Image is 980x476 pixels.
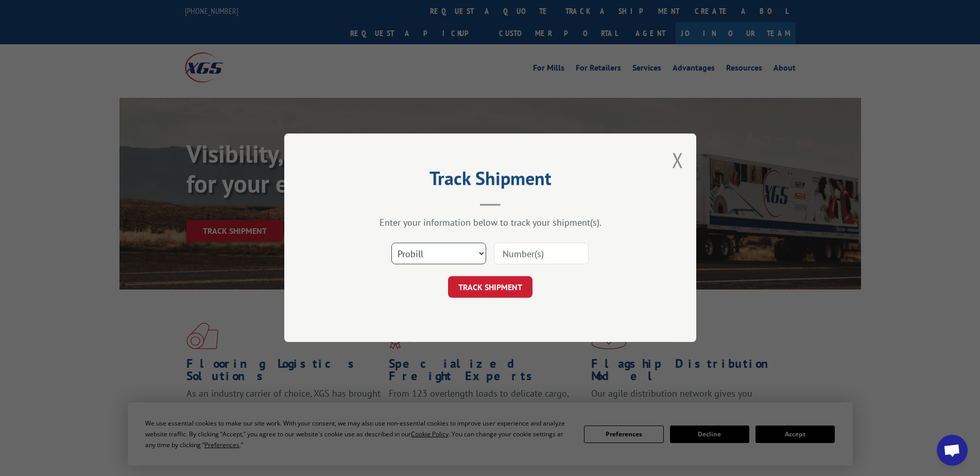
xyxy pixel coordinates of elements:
[494,243,589,265] input: Number(s)
[937,435,968,466] div: Open chat
[448,277,532,298] button: TRACK SHIPMENT
[672,146,683,174] button: Close modal
[336,217,645,229] div: Enter your information below to track your shipment(s).
[336,171,645,191] h2: Track Shipment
